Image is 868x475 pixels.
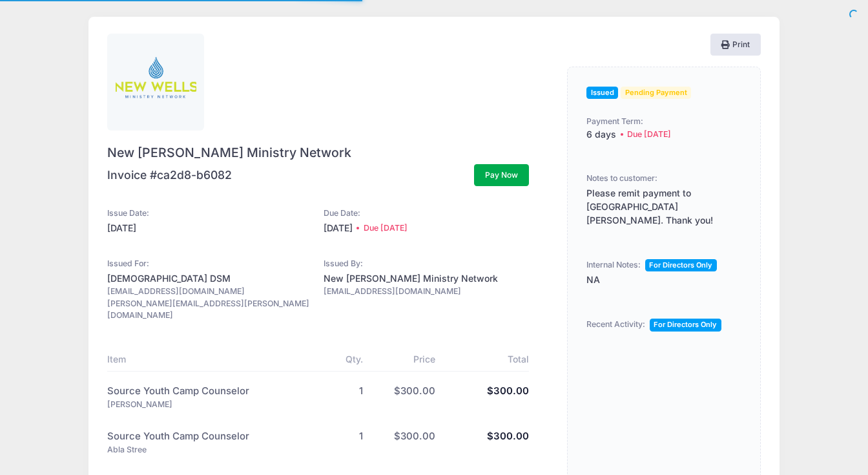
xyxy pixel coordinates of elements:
div: Recent Activity: [586,319,645,331]
td: $300.00 [442,417,529,462]
td: 1 [308,371,369,417]
div: Notes to customer: [586,173,657,185]
span: [DATE] [324,222,357,235]
img: logo [116,42,196,123]
div: [EMAIL_ADDRESS][DOMAIN_NAME] [PERSON_NAME][EMAIL_ADDRESS][PERSON_NAME][DOMAIN_NAME] [107,286,313,322]
th: Item [107,347,307,372]
span: Due [DATE] [356,222,408,235]
div: New [PERSON_NAME] Ministry Network [324,272,529,286]
div: [DEMOGRAPHIC_DATA] DSM [107,272,313,286]
th: Qty. [308,347,369,372]
div: NA [586,273,741,287]
button: Pay Now [474,164,530,186]
span: For Directors Only [645,259,717,271]
div: [EMAIL_ADDRESS][DOMAIN_NAME] [324,286,529,298]
span: For Directors Only [650,319,721,331]
span: New [PERSON_NAME] Ministry Network [107,143,522,162]
div: Abla Stree [107,444,302,456]
div: Invoice #ca2d8-b6082 [107,167,232,184]
div: Payment Term: [586,116,741,128]
td: $300.00 [369,417,442,462]
div: Please remit payment to [GEOGRAPHIC_DATA][PERSON_NAME]. Thank you! [586,187,741,227]
div: Internal Notes: [586,259,641,271]
div: 6 days [586,128,741,142]
td: 1 [308,417,369,462]
button: Print [710,34,761,56]
div: Source Youth Camp Counselor [107,384,302,398]
div: [DATE] [107,222,313,235]
td: $300.00 [369,371,442,417]
div: [PERSON_NAME] [107,399,302,411]
div: Issue Date: [107,207,313,220]
div: Issued For: [107,258,313,270]
span: Due [DATE] [616,129,671,141]
span: Pending Payment [621,87,691,99]
div: Due Date: [324,207,529,220]
th: Price [369,347,442,372]
div: Source Youth Camp Counselor [107,429,302,443]
td: $300.00 [442,371,529,417]
th: Total [442,347,529,372]
span: Issued [586,87,618,99]
div: Issued By: [324,258,529,270]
